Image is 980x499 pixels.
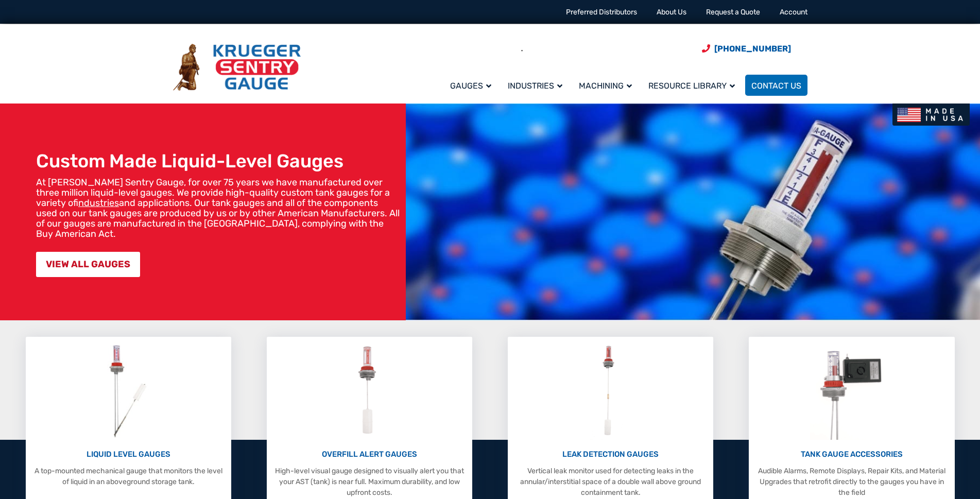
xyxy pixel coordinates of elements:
[502,73,573,97] a: Industries
[780,8,807,16] a: Account
[31,466,227,487] p: A top-mounted mechanical gauge that monitors the level of liquid in an aboveground storage tank.
[810,342,893,440] img: Tank Gauge Accessories
[36,177,401,239] p: At [PERSON_NAME] Sentry Gauge, for over 75 years we have manufactured over three million liquid-l...
[101,342,156,440] img: Liquid Level Gauges
[272,466,468,498] p: High-level visual gauge designed to visually alert you that your AST (tank) is near full. Maximum...
[36,252,140,277] a: VIEW ALL GAUGES
[892,104,970,126] img: Made In USA
[508,81,562,91] span: Industries
[579,81,632,91] span: Machining
[754,466,950,498] p: Audible Alarms, Remote Displays, Repair Kits, and Material Upgrades that retrofit directly to the...
[31,449,227,460] p: LIQUID LEVEL GAUGES
[590,342,631,440] img: Leak Detection Gauges
[706,8,760,16] a: Request a Quote
[573,73,642,97] a: Machining
[657,8,686,16] a: About Us
[754,449,950,460] p: TANK GAUGE ACCESSORIES
[566,8,637,16] a: Preferred Distributors
[714,44,791,54] span: [PHONE_NUMBER]
[450,81,491,91] span: Gauges
[406,104,980,320] img: bg_hero_bannerksentry
[751,81,801,91] span: Contact Us
[513,449,709,460] p: LEAK DETECTION GAUGES
[702,42,791,55] a: Phone Number (920) 434-8860
[648,81,735,91] span: Resource Library
[513,466,709,498] p: Vertical leak monitor used for detecting leaks in the annular/interstitial space of a double wall...
[36,150,401,172] h1: Custom Made Liquid-Level Gauges
[642,73,745,97] a: Resource Library
[745,75,807,96] a: Contact Us
[272,449,468,460] p: OVERFILL ALERT GAUGES
[78,197,119,209] a: industries
[444,73,502,97] a: Gauges
[347,342,392,440] img: Overfill Alert Gauges
[173,44,301,91] img: Krueger Sentry Gauge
